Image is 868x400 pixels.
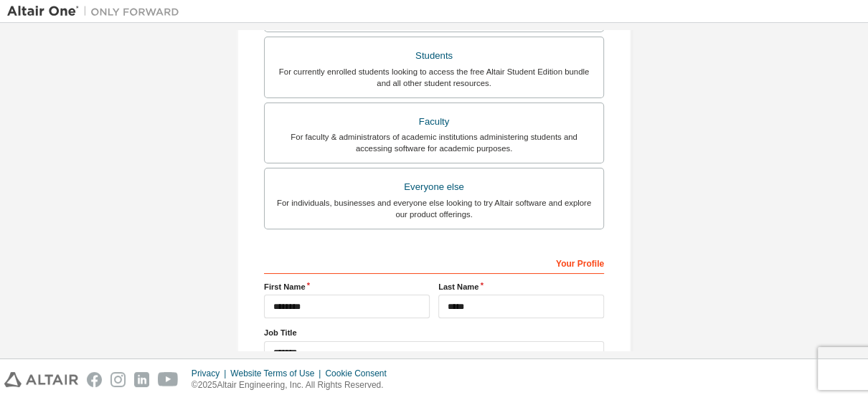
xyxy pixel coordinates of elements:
[438,281,604,292] label: Last Name
[273,66,595,89] div: For currently enrolled students looking to access the free Altair Student Edition bundle and all ...
[264,251,604,274] div: Your Profile
[4,372,78,387] img: altair_logo.svg
[273,46,595,66] div: Students
[325,368,395,379] div: Cookie Consent
[158,372,179,387] img: youtube.svg
[192,379,395,391] p: © 2025 Altair Engineering, Inc. All Rights Reserved.
[87,372,102,387] img: facebook.svg
[230,368,325,379] div: Website Terms of Use
[273,112,595,132] div: Faculty
[273,197,595,220] div: For individuals, businesses and everyone else looking to try Altair software and explore our prod...
[264,281,430,292] label: First Name
[110,372,126,387] img: instagram.svg
[273,131,595,154] div: For faculty & administrators of academic institutions administering students and accessing softwa...
[192,368,230,379] div: Privacy
[7,4,187,19] img: Altair One
[264,327,604,338] label: Job Title
[134,372,149,387] img: linkedin.svg
[273,177,595,197] div: Everyone else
